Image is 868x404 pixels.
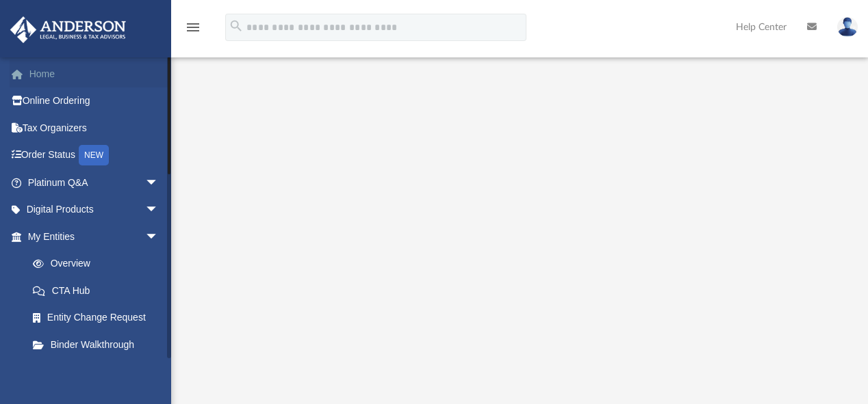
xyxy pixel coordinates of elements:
i: search [229,18,244,33]
a: Order StatusNEW [10,142,179,170]
img: Anderson Advisors Platinum Portal [6,16,130,43]
img: User Pic [837,17,858,37]
a: Home [10,60,179,87]
span: arrow_drop_down [145,196,173,224]
span: arrow_drop_down [145,223,173,251]
div: NEW [79,145,109,165]
a: Entity Change Request [19,304,179,332]
a: Overview [19,250,179,278]
i: menu [185,19,201,36]
span: arrow_drop_down [145,169,173,197]
a: Digital Productsarrow_drop_down [10,196,179,224]
a: CTA Hub [19,277,179,304]
a: Platinum Q&Aarrow_drop_down [10,169,179,196]
a: Binder Walkthrough [19,331,179,358]
a: Online Ordering [10,87,179,115]
a: Tax Organizers [10,114,179,142]
a: My Blueprint [19,358,173,386]
a: menu [185,26,201,36]
a: My Entitiesarrow_drop_down [10,223,179,250]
